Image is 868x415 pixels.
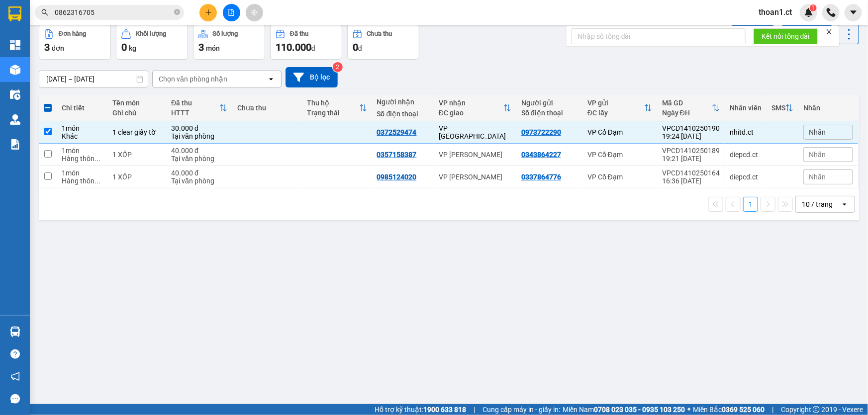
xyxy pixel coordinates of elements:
[662,177,720,185] div: 16:36 [DATE]
[112,151,161,159] div: 1 XỐP
[594,406,685,414] strong: 0708 023 035 - 0935 103 250
[687,408,690,412] span: ⚪️
[302,95,372,121] th: Toggle SortBy
[434,95,516,121] th: Toggle SortBy
[171,99,219,107] div: Đã thu
[587,151,652,159] div: VP Cổ Đạm
[93,37,416,49] li: Hotline: 1900252555
[159,74,227,84] div: Chọn văn phòng nhận
[811,4,815,11] span: 1
[62,147,102,155] div: 1 món
[62,124,102,132] div: 1 món
[347,24,419,60] button: Chưa thu0đ
[582,95,657,121] th: Toggle SortBy
[10,327,20,337] img: warehouse-icon
[228,9,235,16] span: file-add
[129,44,136,52] span: kg
[44,41,50,53] span: 3
[762,31,810,42] span: Kết nối tổng đài
[52,44,64,52] span: đơn
[377,173,417,181] div: 0985124020
[377,110,429,118] div: Số điện thoại
[307,109,359,117] div: Trạng thái
[521,173,561,181] div: 0337864776
[333,62,343,72] sup: 2
[367,30,392,37] div: Chưa thu
[809,173,826,181] span: Nhãn
[572,28,746,44] input: Nhập số tổng đài
[267,75,275,83] svg: open
[116,24,188,60] button: Khối lượng0kg
[276,41,311,53] span: 110.000
[62,169,102,177] div: 1 món
[587,99,644,107] div: VP gửi
[290,30,308,37] div: Đã thu
[521,99,578,107] div: Người gửi
[95,177,100,185] span: ...
[55,7,172,18] input: Tìm tên, số ĐT hoặc mã đơn
[213,30,238,37] div: Số lượng
[375,404,466,415] span: Hỗ trợ kỹ thuật:
[39,71,148,87] input: Select a date range.
[377,98,429,106] div: Người nhận
[136,30,166,37] div: Khối lượng
[174,9,180,15] span: close-circle
[482,404,560,415] span: Cung cấp máy in - giấy in:
[662,99,712,107] div: Mã GD
[521,109,578,117] div: Số điện thoại
[95,155,100,163] span: ...
[521,128,561,136] div: 0973722290
[171,132,227,140] div: Tại văn phòng
[270,24,342,60] button: Đã thu110.000đ
[199,4,217,21] button: plus
[804,8,813,17] img: icon-new-feature
[62,104,102,112] div: Chi tiết
[112,173,161,181] div: 1 XỐP
[39,24,111,60] button: Đơn hàng3đơn
[813,406,820,413] span: copyright
[587,109,644,117] div: ĐC lấy
[8,6,21,21] img: logo-vxr
[205,9,212,16] span: plus
[353,41,358,53] span: 0
[377,128,417,136] div: 0372529474
[693,404,765,415] span: Miền Bắc
[10,114,20,125] img: warehouse-icon
[439,173,511,181] div: VP [PERSON_NAME]
[439,151,511,159] div: VP [PERSON_NAME]
[841,200,849,208] svg: open
[662,132,720,140] div: 19:24 [DATE]
[223,4,240,21] button: file-add
[174,8,180,17] span: close-circle
[587,173,652,181] div: VP Cổ Đạm
[730,173,762,181] div: diepcd.ct
[166,95,232,121] th: Toggle SortBy
[439,109,503,117] div: ĐC giao
[12,12,62,62] img: logo.jpg
[662,147,720,155] div: VPCD1410250189
[93,24,416,37] li: Cổ Đạm, xã [GEOGRAPHIC_DATA], [GEOGRAPHIC_DATA]
[662,109,712,117] div: Ngày ĐH
[845,4,862,21] button: caret-down
[772,104,785,112] div: SMS
[10,349,20,359] span: question-circle
[112,99,161,107] div: Tên món
[730,128,762,136] div: nhitd.ct
[251,9,258,16] span: aim
[826,28,833,35] span: close
[171,147,227,155] div: 40.000 đ
[171,177,227,185] div: Tại văn phòng
[10,40,20,50] img: dashboard-icon
[112,109,161,117] div: Ghi chú
[10,139,20,150] img: solution-icon
[112,128,161,136] div: 1 clear giấy tờ
[657,95,725,121] th: Toggle SortBy
[62,132,102,140] div: Khác
[10,65,20,75] img: warehouse-icon
[59,30,86,37] div: Đơn hàng
[171,169,227,177] div: 40.000 đ
[803,104,853,112] div: Nhãn
[10,372,20,381] span: notification
[754,28,818,44] button: Kết nối tổng đài
[439,124,511,140] div: VP [GEOGRAPHIC_DATA]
